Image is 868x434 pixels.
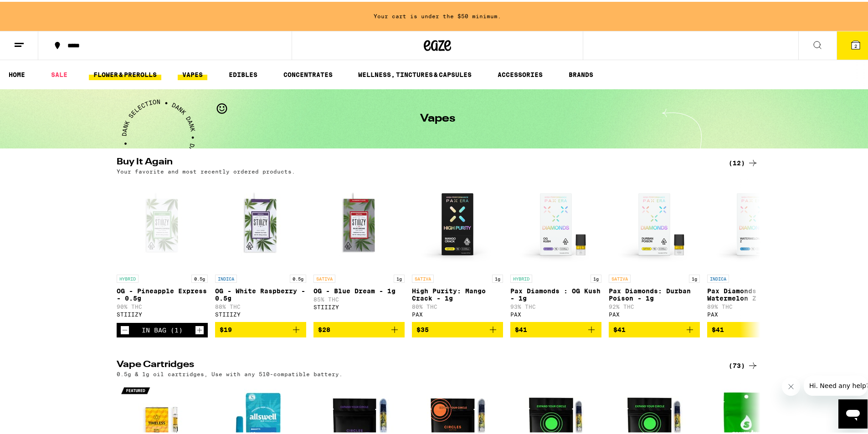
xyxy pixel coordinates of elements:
[142,325,183,332] div: In Bag (1)
[191,273,208,281] p: 0.5g
[290,273,306,281] p: 0.5g
[117,358,714,369] h2: Vape Cartridges
[195,324,204,333] button: Increment
[117,302,208,308] p: 90% THC
[313,302,405,308] div: STIIIZY
[46,67,72,78] a: SALE
[707,273,729,281] p: INDICA
[493,67,547,78] a: ACCESSORIES
[412,320,503,336] button: Add to bag
[412,273,434,281] p: SATIVA
[613,324,626,332] span: $41
[89,67,161,78] a: FLOWER & PREROLLS
[609,273,631,281] p: SATIVA
[313,273,335,281] p: SATIVA
[854,41,857,47] span: 2
[220,324,232,332] span: $19
[515,324,527,332] span: $41
[712,324,724,332] span: $41
[215,302,306,308] p: 88% THC
[5,6,66,14] span: Hi. Need any help?
[178,67,207,78] a: VAPES
[215,310,306,316] div: STIIIZY
[420,112,455,123] h1: Vapes
[707,310,798,316] div: PAX
[412,177,503,268] img: PAX - High Purity: Mango Crack - 1g
[609,177,700,320] a: Open page for Pax Diamonds: Durban Poison - 1g from PAX
[313,320,405,336] button: Add to bag
[412,310,503,316] div: PAX
[564,67,598,78] a: BRANDS
[117,310,208,316] div: STIIIZY
[804,374,868,394] iframe: Message from company
[313,177,405,268] img: STIIIZY - OG - Blue Dream - 1g
[609,302,700,308] p: 92% THC
[117,273,139,281] p: HYBRID
[609,286,700,300] p: Pax Diamonds: Durban Poison - 1g
[729,156,758,167] a: (12)
[510,302,601,308] p: 93% THC
[510,320,601,336] button: Add to bag
[215,177,306,320] a: Open page for OG - White Raspberry - 0.5g from STIIIZY
[313,177,405,320] a: Open page for OG - Blue Dream - 1g from STIIIZY
[279,67,337,78] a: CONCENTRATES
[609,320,700,336] button: Add to bag
[707,286,798,300] p: Pax Diamonds : Watermelon Z - 1g
[120,324,129,333] button: Decrement
[707,177,798,320] a: Open page for Pax Diamonds : Watermelon Z - 1g from PAX
[707,320,798,336] button: Add to bag
[838,398,868,427] iframe: Button to launch messaging window
[782,376,800,394] iframe: Close message
[215,320,306,336] button: Add to bag
[354,67,476,78] a: WELLNESS, TINCTURES & CAPSULES
[510,310,601,316] div: PAX
[318,324,330,332] span: $28
[117,177,208,321] a: Open page for OG - Pineapple Express - 0.5g from STIIIZY
[609,177,700,268] img: PAX - Pax Diamonds: Durban Poison - 1g
[492,273,503,281] p: 1g
[224,67,262,78] a: EDIBLES
[510,177,601,268] img: PAX - Pax Diamonds : OG Kush - 1g
[707,177,798,268] img: PAX - Pax Diamonds : Watermelon Z - 1g
[510,273,532,281] p: HYBRID
[707,302,798,308] p: 89% THC
[510,286,601,300] p: Pax Diamonds : OG Kush - 1g
[117,286,208,300] p: OG - Pineapple Express - 0.5g
[412,286,503,300] p: High Purity: Mango Crack - 1g
[313,295,405,301] p: 85% THC
[117,156,714,167] h2: Buy It Again
[117,167,295,173] p: Your favorite and most recently ordered products.
[729,358,758,369] a: (73)
[412,177,503,320] a: Open page for High Purity: Mango Crack - 1g from PAX
[609,310,700,316] div: PAX
[215,273,237,281] p: INDICA
[510,177,601,320] a: Open page for Pax Diamonds : OG Kush - 1g from PAX
[313,286,405,293] p: OG - Blue Dream - 1g
[117,369,343,375] p: 0.5g & 1g oil cartridges, Use with any 510-compatible battery.
[394,273,405,281] p: 1g
[215,177,306,268] img: STIIIZY - OG - White Raspberry - 0.5g
[4,67,30,78] a: HOME
[416,324,429,332] span: $35
[412,302,503,308] p: 80% THC
[591,273,601,281] p: 1g
[215,286,306,300] p: OG - White Raspberry - 0.5g
[689,273,700,281] p: 1g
